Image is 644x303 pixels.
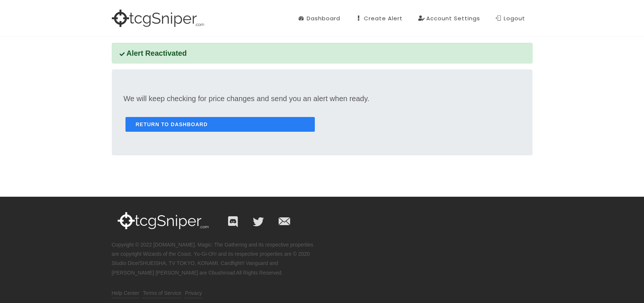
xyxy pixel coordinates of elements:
[274,212,295,233] a: [EMAIL_ADDRESS][DOMAIN_NAME]
[136,117,208,132] span: Return to Dashboard
[120,49,187,57] span: Alert Reactivated
[143,289,181,298] a: Terms of Service
[356,14,403,23] div: Create Alert
[185,289,202,298] a: Privacy
[496,14,525,23] div: Logout
[299,14,340,23] div: Dashboard
[112,240,314,278] p: Copyright © 2022 [DOMAIN_NAME]. Magic: The Gathering and its respective properties are copyright ...
[124,93,521,104] p: We will keep checking for price changes and send you an alert when ready.
[125,117,315,132] a: Return to Dashboard
[112,289,140,298] a: Help Center
[274,232,295,272] i: [EMAIL_ADDRESS][DOMAIN_NAME]
[418,14,480,23] div: Account Settings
